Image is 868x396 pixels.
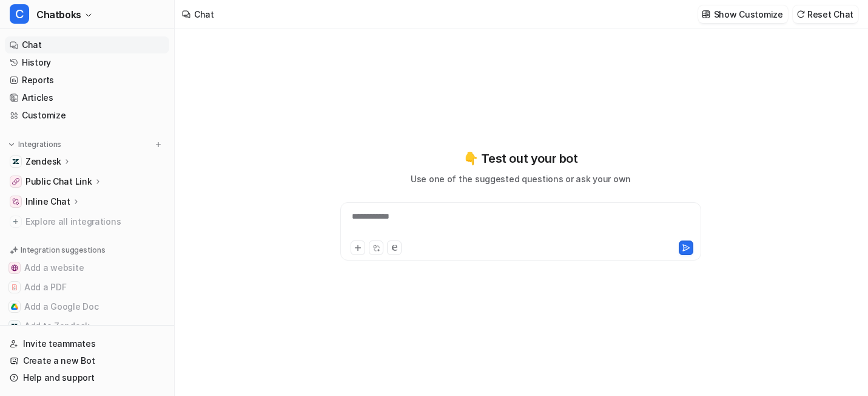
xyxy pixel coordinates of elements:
[5,352,169,369] a: Create a new Bot
[463,149,577,168] p: 👇 Test out your bot
[25,212,164,231] span: Explore all integrations
[21,245,105,256] p: Integration suggestions
[5,36,169,53] a: Chat
[5,213,169,230] a: Explore all integrations
[5,72,169,89] a: Reports
[5,54,169,71] a: History
[10,216,22,228] img: explore all integrations
[11,284,18,291] img: Add a PDF
[12,198,19,205] img: Inline Chat
[5,107,169,124] a: Customize
[411,172,631,185] p: Use one of the suggested questions or ask your own
[5,89,169,106] a: Articles
[18,140,61,149] p: Integrations
[25,176,92,188] p: Public Chat Link
[702,10,710,19] img: customize
[36,6,81,23] span: Chatboks
[7,140,16,149] img: expand menu
[698,5,788,23] button: Show Customize
[10,4,29,24] span: C
[11,303,18,310] img: Add a Google Doc
[5,278,169,297] button: Add a PDFAdd a PDF
[11,323,18,330] img: Add to Zendesk
[12,178,19,185] img: Public Chat Link
[12,158,19,165] img: Zendesk
[25,196,70,208] p: Inline Chat
[5,297,169,316] button: Add a Google DocAdd a Google Doc
[154,140,163,149] img: menu_add.svg
[5,138,65,151] button: Integrations
[25,155,61,168] p: Zendesk
[5,258,169,278] button: Add a websiteAdd a website
[5,335,169,352] a: Invite teammates
[5,316,169,336] button: Add to ZendeskAdd to Zendesk
[793,5,858,23] button: Reset Chat
[194,8,214,21] div: Chat
[5,369,169,386] a: Help and support
[796,10,805,19] img: reset
[11,264,18,271] img: Add a website
[714,8,783,21] p: Show Customize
